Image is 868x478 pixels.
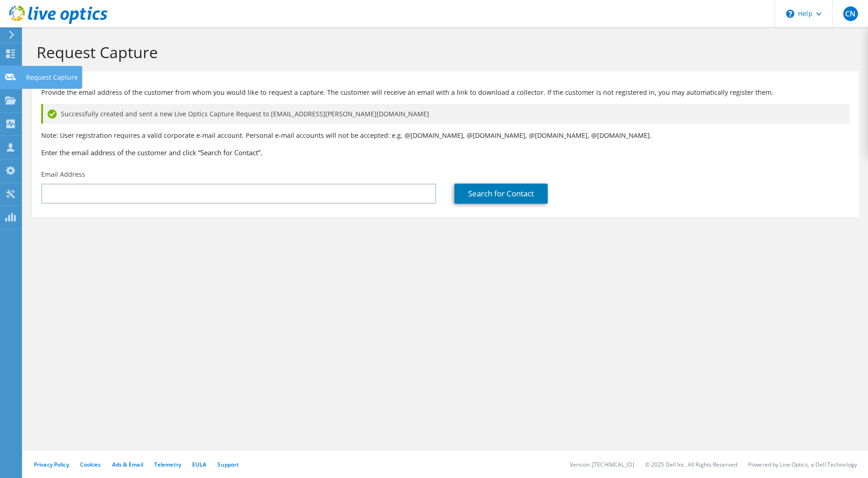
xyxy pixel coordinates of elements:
[34,461,69,468] a: Privacy Policy
[645,461,737,468] li: © 2025 Dell Inc. All Rights Reserved
[41,130,850,141] p: Note: User registration requires a valid corporate e-mail account. Personal e-mail accounts will ...
[154,461,181,468] a: Telemetry
[41,147,850,158] h3: Enter the email address of the customer and click “Search for Contact”.
[570,461,634,468] li: Version: [TECHNICAL_ID]
[217,461,239,468] a: Support
[41,87,850,98] p: Provide the email address of the customer from whom you would like to request a capture. The cust...
[41,170,85,179] label: Email Address
[843,6,858,21] span: CN
[22,66,82,89] div: Request Capture
[786,10,794,18] svg: \n
[748,461,857,468] li: Powered by Live Optics, a Dell Technology
[37,43,850,62] h1: Request Capture
[80,461,101,468] a: Cookies
[192,461,206,468] a: EULA
[112,461,143,468] a: Ads & Email
[454,184,548,204] a: Search for Contact
[61,109,429,119] span: Successfully created and sent a new Live Optics Capture Request to [EMAIL_ADDRESS][PERSON_NAME][D...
